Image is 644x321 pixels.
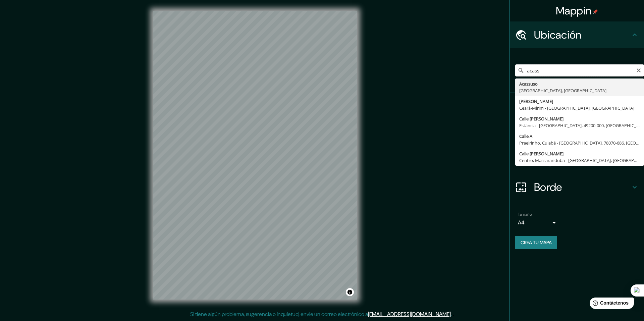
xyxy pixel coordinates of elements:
[519,133,532,139] font: Calle A
[518,212,532,217] font: Tamaño
[519,151,563,157] font: Calle [PERSON_NAME]
[534,180,562,194] font: Borde
[521,239,552,246] font: Crea tu mapa
[584,295,637,314] iframe: Lanzador de widgets de ayuda
[518,217,558,228] div: A4
[519,105,634,111] font: Ceará-Mirim - [GEOGRAPHIC_DATA], [GEOGRAPHIC_DATA]
[636,67,641,73] button: Claro
[518,219,525,226] font: A4
[510,120,644,147] div: Estilo
[510,174,644,201] div: Borde
[451,311,452,318] font: .
[519,98,553,104] font: [PERSON_NAME]
[368,311,451,318] a: [EMAIL_ADDRESS][DOMAIN_NAME]
[190,311,368,318] font: Si tiene algún problema, sugerencia o inquietud, envíe un correo electrónico a
[346,288,354,296] button: Activar o desactivar atribución
[453,310,454,318] font: .
[519,81,538,87] font: Acassuso
[534,28,582,42] font: Ubicación
[510,147,644,174] div: Disposición
[510,93,644,120] div: Patas
[510,21,644,48] div: Ubicación
[519,116,563,122] font: Calle [PERSON_NAME]
[556,4,592,18] font: Mappin
[519,88,606,94] font: [GEOGRAPHIC_DATA], [GEOGRAPHIC_DATA]
[515,64,644,76] input: Elige tu ciudad o zona
[153,11,357,300] canvas: Mapa
[515,236,557,249] button: Crea tu mapa
[593,9,598,14] img: pin-icon.png
[452,310,453,318] font: .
